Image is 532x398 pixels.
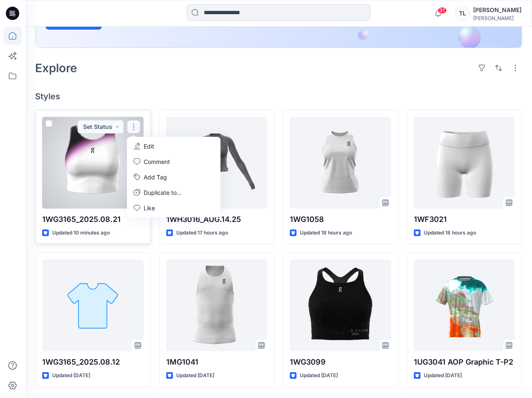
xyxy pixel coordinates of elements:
p: 1MG1041 [166,356,268,368]
p: 1WG3165_2025.08.21 [42,214,144,225]
a: 1UG3041 AOP Graphic T-P2 [414,259,515,351]
a: 1WG3165_2025.08.21 [42,117,144,209]
p: 1WG1058 [290,214,391,225]
p: Duplicate to... [144,188,182,197]
a: 1MG1041 [166,259,268,351]
p: Like [144,204,155,212]
h2: Explore [35,61,77,75]
div: TL [455,6,470,21]
div: [PERSON_NAME] [473,5,522,15]
p: Updated 18 hours ago [424,229,476,237]
a: 1WG1058 [290,117,391,209]
a: 1WH3016_AUG.14.25 [166,117,268,209]
p: Updated [DATE] [300,371,338,380]
p: 1WG3099 [290,356,391,368]
p: Updated [DATE] [52,371,90,380]
p: Updated [DATE] [176,371,214,380]
button: Add Tag [129,169,219,185]
p: 1UG3041 AOP Graphic T-P2 [414,356,515,368]
p: 1WH3016_AUG.14.25 [166,214,268,225]
p: 1WF3021 [414,214,515,225]
span: 31 [438,7,447,14]
p: Edit [144,142,154,151]
p: Comment [144,157,170,166]
p: Updated 10 minutes ago [52,229,110,237]
a: 1WG3165_2025.08.12 [42,259,144,351]
h4: Styles [35,91,522,101]
p: 1WG3165_2025.08.12 [42,356,144,368]
a: 1WF3021 [414,117,515,209]
div: [PERSON_NAME] [473,15,522,21]
p: Updated [DATE] [424,371,462,380]
a: Edit [129,139,219,154]
p: Updated 17 hours ago [176,229,228,237]
a: 1WG3099 [290,259,391,351]
p: Updated 18 hours ago [300,229,352,237]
